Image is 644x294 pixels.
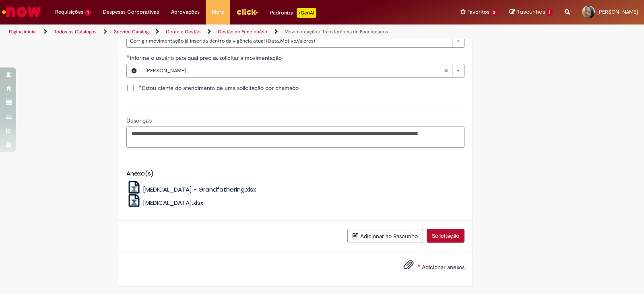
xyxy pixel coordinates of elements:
span: Despesas Corporativas [103,8,159,16]
a: Service Catalog [114,29,149,35]
a: Página inicial [9,29,37,35]
a: Todos os Catálogos [54,29,97,35]
span: Aprovações [171,8,200,16]
textarea: Descrição [126,127,464,148]
span: [PERSON_NAME] [145,64,444,77]
span: Corrigir movimentação já inserida dentro da vigência atual (Data,Motivo,Valores) [130,35,448,47]
span: [MEDICAL_DATA] - Grandfathering.xlsx [143,185,256,194]
span: Obrigatório Preenchido [138,85,142,88]
span: 1 [547,9,553,16]
button: Adicionar ao Rascunho [347,229,423,243]
a: [MEDICAL_DATA] - Grandfathering.xlsx [126,185,256,194]
span: Adicionar anexos [422,263,464,271]
span: 2 [491,9,498,16]
p: +GenAi [297,8,316,18]
h5: Anexo(s) [126,170,464,177]
ul: Trilhas de página [6,24,423,39]
span: [MEDICAL_DATA].xlsx [143,198,203,207]
span: Favoritos [467,8,489,16]
abbr: Limpar campo informe o usuário para qual precisa solicitar a movimentação [440,64,452,77]
button: informe o usuário para qual precisa solicitar a movimentação, Visualizar este registro Lucas Vict... [127,64,141,77]
span: Descrição [126,117,153,124]
span: More [212,8,224,16]
a: Movimentação / Transferência de Funcionários [285,29,388,35]
div: Padroniza [270,8,316,18]
img: click_logo_yellow_360x200.png [236,6,258,18]
span: Rascunhos [516,8,545,16]
a: Gente e Gestão [166,29,200,35]
span: 1 [85,9,91,16]
a: [PERSON_NAME]Limpar campo informe o usuário para qual precisa solicitar a movimentação [141,64,464,77]
img: ServiceNow [1,4,42,20]
span: Estou ciente do atendimento de uma solicitação por chamado [138,84,299,92]
a: Rascunhos [510,8,553,16]
span: Requisições [55,8,83,16]
a: Gestão do Funcionário [218,29,267,35]
button: Solicitação [427,229,464,243]
button: Adicionar anexos [401,257,416,276]
a: [MEDICAL_DATA].xlsx [126,198,204,207]
span: [PERSON_NAME] [597,8,638,15]
span: Obrigatório Preenchido [126,55,130,58]
span: Necessários - informe o usuário para qual precisa solicitar a movimentação [130,54,283,61]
